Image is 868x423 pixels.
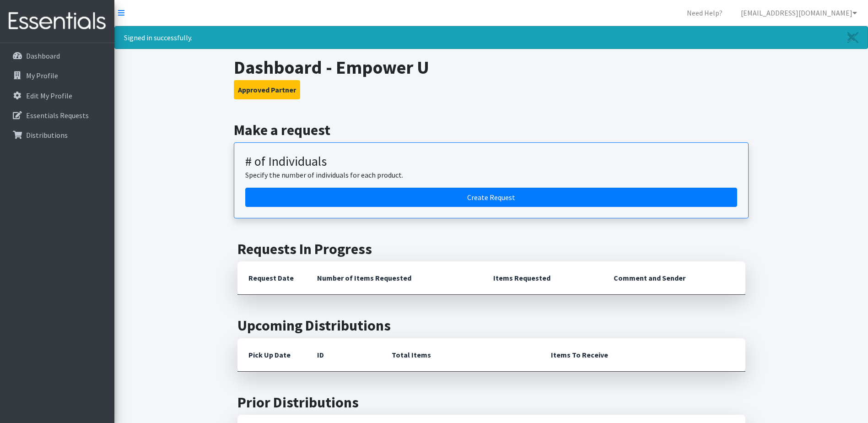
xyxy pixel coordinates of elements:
a: Distributions [4,126,111,144]
a: My Profile [4,66,111,85]
a: Essentials Requests [4,106,111,125]
th: Number of Items Requested [306,261,483,295]
a: Close [838,27,868,49]
button: Approved Partner [234,80,300,99]
th: Total Items [381,338,540,372]
th: Items Requested [482,261,603,295]
p: Edit My Profile [26,91,72,100]
th: Items To Receive [540,338,745,372]
p: Essentials Requests [26,111,89,120]
a: [EMAIL_ADDRESS][DOMAIN_NAME] [733,4,864,22]
img: HumanEssentials [4,6,111,37]
h2: Make a request [234,121,749,139]
a: Edit My Profile [4,87,111,105]
div: Signed in successfully. [114,26,868,49]
a: Create a request by number of individuals [245,188,737,207]
p: Distributions [26,130,68,140]
th: Request Date [237,261,306,295]
h1: Dashboard - Empower U [234,56,749,78]
h2: Upcoming Distributions [237,317,745,334]
th: ID [306,338,381,372]
p: Dashboard [26,51,60,60]
a: Need Help? [679,4,730,22]
h3: # of Individuals [245,154,737,169]
a: Dashboard [4,47,111,65]
h2: Requests In Progress [237,240,745,258]
th: Pick Up Date [237,338,306,372]
th: Comment and Sender [603,261,745,295]
p: My Profile [26,71,58,80]
p: Specify the number of individuals for each product. [245,169,737,180]
h2: Prior Distributions [237,394,745,411]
